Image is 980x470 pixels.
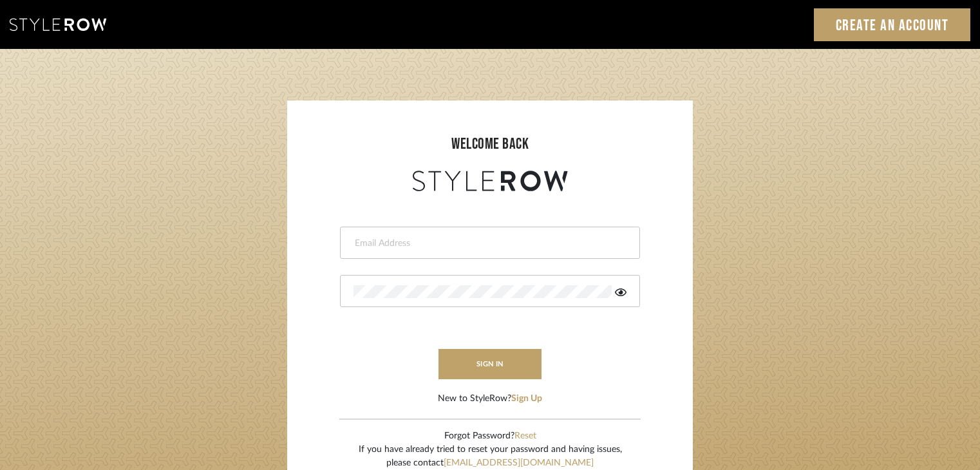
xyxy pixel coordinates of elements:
a: Create an Account [814,8,971,41]
div: If you have already tried to reset your password and having issues, please contact [359,443,622,470]
button: Reset [514,429,536,443]
div: welcome back [300,133,680,156]
a: [EMAIL_ADDRESS][DOMAIN_NAME] [444,458,594,467]
button: Sign Up [511,392,542,406]
button: sign in [438,349,542,379]
div: New to StyleRow? [438,392,542,406]
div: Forgot Password? [359,429,622,443]
input: Email Address [353,237,623,250]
